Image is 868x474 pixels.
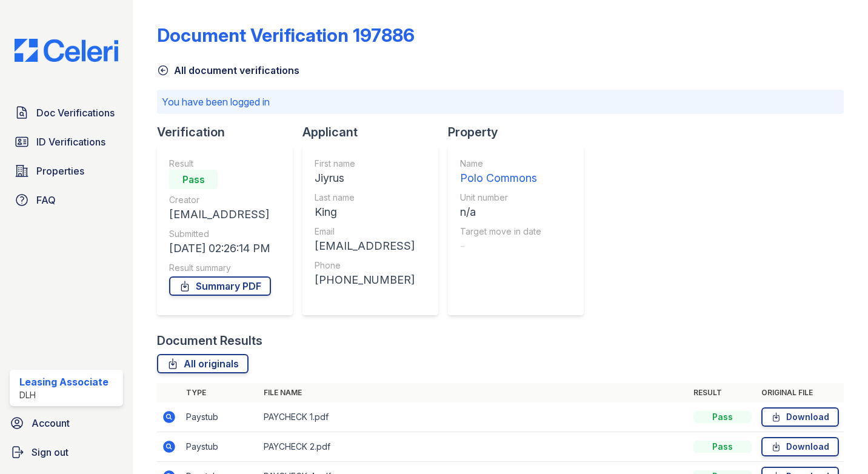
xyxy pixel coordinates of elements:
div: [DATE] 02:26:14 PM [169,240,271,257]
div: Result [169,158,271,170]
div: Document Verification 197886 [157,24,415,46]
a: Summary PDF [169,276,271,296]
td: PAYCHECK 1.pdf [259,402,689,432]
div: Submitted [169,228,271,240]
a: Doc Verifications [10,101,123,125]
div: Name [460,158,541,170]
td: Paystub [181,432,259,462]
div: Pass [693,441,752,453]
div: - [460,238,541,255]
span: FAQ [36,193,56,207]
a: All document verifications [157,63,299,78]
a: Sign out [5,440,128,464]
div: Result summary [169,262,271,274]
div: Jiyrus [315,170,415,187]
div: Phone [315,259,415,272]
div: [EMAIL_ADDRESS] [315,238,415,255]
div: n/a [460,204,541,221]
th: Result [689,383,756,402]
div: Applicant [302,124,448,141]
td: PAYCHECK 2.pdf [259,432,689,462]
div: [EMAIL_ADDRESS] [169,206,271,223]
p: You have been logged in [162,95,839,109]
div: King [315,204,415,221]
div: Pass [169,170,218,189]
a: Account [5,411,128,435]
div: Unit number [460,192,541,204]
div: Last name [315,192,415,204]
td: Paystub [181,402,259,432]
div: Pass [693,411,752,423]
div: Leasing Associate [19,375,109,389]
div: Document Results [157,332,262,349]
a: ID Verifications [10,130,123,154]
th: Original file [756,383,844,402]
div: Property [448,124,593,141]
span: Properties [36,164,84,178]
th: Type [181,383,259,402]
div: First name [315,158,415,170]
span: ID Verifications [36,135,105,149]
a: Download [761,437,839,456]
div: [PHONE_NUMBER] [315,272,415,289]
a: Name Polo Commons [460,158,541,187]
a: Properties [10,159,123,183]
a: Download [761,407,839,427]
a: FAQ [10,188,123,212]
span: Account [32,416,70,430]
div: Target move in date [460,225,541,238]
span: Doc Verifications [36,105,115,120]
div: Creator [169,194,271,206]
span: Sign out [32,445,68,459]
div: Verification [157,124,302,141]
th: File name [259,383,689,402]
div: DLH [19,389,109,401]
a: All originals [157,354,249,373]
img: CE_Logo_Blue-a8612792a0a2168367f1c8372b55b34899dd931a85d93a1a3d3e32e68fde9ad4.png [5,39,128,62]
div: Polo Commons [460,170,541,187]
div: Email [315,225,415,238]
